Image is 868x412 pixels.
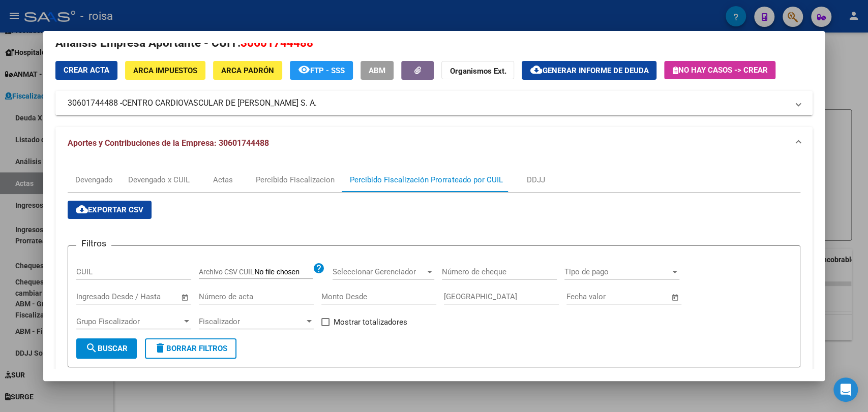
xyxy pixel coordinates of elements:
div: Actas [213,174,233,185]
button: ARCA Padrón [213,61,282,80]
mat-icon: cloud_download [530,64,542,76]
mat-icon: cloud_download [76,203,88,215]
span: Tipo de pago [564,267,670,276]
div: Percibido Fiscalizacion [256,174,335,185]
button: ABM [361,61,394,80]
input: Fecha inicio [76,292,117,301]
span: FTP - SSS [310,66,345,75]
button: Crear Acta [55,61,117,80]
input: Fecha inicio [566,292,608,301]
button: Open calendar [669,292,681,303]
span: ARCA Impuestos [133,66,197,75]
button: ARCA Impuestos [125,61,205,80]
button: Buscar [76,338,137,359]
button: Exportar CSV [68,201,152,219]
div: Devengado [75,174,113,185]
span: Borrar Filtros [154,344,227,353]
h3: Filtros [76,238,111,249]
span: Archivo CSV CUIL [199,268,254,276]
div: DDJJ [526,174,545,185]
span: Crear Acta [64,66,109,75]
span: 30601744488 [241,36,313,49]
h2: Análisis Empresa Aportante - CUIT: [55,35,812,52]
span: Grupo Fiscalizador [76,317,182,326]
span: Buscar [85,344,128,353]
input: Fecha fin [617,292,666,301]
mat-icon: remove_red_eye [298,64,310,76]
button: Organismos Ext. [441,61,514,80]
span: Exportar CSV [76,205,143,214]
div: Open Intercom Messenger [833,377,858,402]
span: CENTRO CARDIOVASCULAR DE [PERSON_NAME] S. A. [122,97,317,109]
mat-icon: help [313,262,325,274]
button: Generar informe de deuda [522,61,656,80]
input: Archivo CSV CUIL [254,268,313,277]
span: No hay casos -> Crear [672,66,767,75]
input: Fecha fin [127,292,176,301]
span: Seleccionar Gerenciador [333,267,425,276]
span: Fiscalizador [199,317,305,326]
strong: Organismos Ext. [450,67,506,76]
div: Percibido Fiscalización Prorrateado por CUIL [350,174,502,185]
button: FTP - SSS [290,61,353,80]
span: Aportes y Contribuciones de la Empresa: 30601744488 [68,138,269,148]
button: Open calendar [179,292,191,303]
span: Mostrar totalizadores [334,316,407,328]
mat-expansion-panel-header: 30601744488 -CENTRO CARDIOVASCULAR DE [PERSON_NAME] S. A. [55,91,812,115]
span: ARCA Padrón [221,66,274,75]
mat-icon: search [85,342,98,354]
button: Borrar Filtros [145,338,236,359]
button: No hay casos -> Crear [664,61,775,79]
mat-panel-title: 30601744488 - [68,97,788,109]
span: ABM [369,66,385,75]
span: Generar informe de deuda [542,66,648,75]
mat-icon: delete [154,342,166,354]
mat-expansion-panel-header: Aportes y Contribuciones de la Empresa: 30601744488 [55,127,812,160]
div: Devengado x CUIL [128,174,190,185]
